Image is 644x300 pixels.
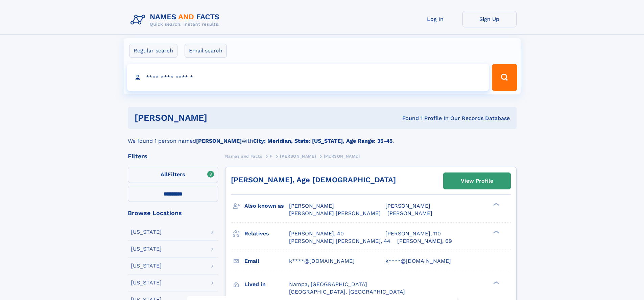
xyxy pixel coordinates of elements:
[461,173,493,189] div: View Profile
[385,230,441,237] a: [PERSON_NAME], 110
[127,64,489,91] input: search input
[128,153,218,159] div: Filters
[253,138,392,144] b: City: Meridian, State: [US_STATE], Age Range: 35-45
[129,44,177,58] label: Regular search
[244,279,289,290] h3: Lived in
[244,228,289,239] h3: Relatives
[385,203,430,209] span: [PERSON_NAME]
[128,11,225,29] img: Logo Names and Facts
[231,176,396,184] a: [PERSON_NAME], Age [DEMOGRAPHIC_DATA]
[196,138,242,144] b: [PERSON_NAME]
[397,237,452,245] a: [PERSON_NAME], 69
[408,11,462,27] a: Log In
[131,280,162,285] div: [US_STATE]
[270,152,272,160] a: F
[131,229,162,235] div: [US_STATE]
[128,129,517,145] div: We found 1 person named with .
[289,203,334,209] span: [PERSON_NAME]
[444,173,510,189] a: View Profile
[135,114,305,122] h1: [PERSON_NAME]
[492,280,500,285] div: ❯
[128,210,218,216] div: Browse Locations
[225,152,262,160] a: Names and Facts
[289,230,344,237] a: [PERSON_NAME], 40
[244,200,289,212] h3: Also known as
[305,115,510,122] div: Found 1 Profile In Our Records Database
[462,11,517,27] a: Sign Up
[161,171,168,178] span: All
[185,44,227,58] label: Email search
[289,210,381,216] span: [PERSON_NAME] [PERSON_NAME]
[289,237,390,245] a: [PERSON_NAME] [PERSON_NAME], 44
[270,154,272,159] span: F
[387,210,432,216] span: [PERSON_NAME]
[280,152,316,160] a: [PERSON_NAME]
[324,154,360,159] span: [PERSON_NAME]
[131,263,162,269] div: [US_STATE]
[289,289,405,295] span: [GEOGRAPHIC_DATA], [GEOGRAPHIC_DATA]
[492,64,517,91] button: Search Button
[280,154,316,159] span: [PERSON_NAME]
[492,230,500,234] div: ❯
[131,246,162,252] div: [US_STATE]
[289,281,367,287] span: Nampa, [GEOGRAPHIC_DATA]
[492,202,500,207] div: ❯
[128,167,218,183] label: Filters
[244,255,289,267] h3: Email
